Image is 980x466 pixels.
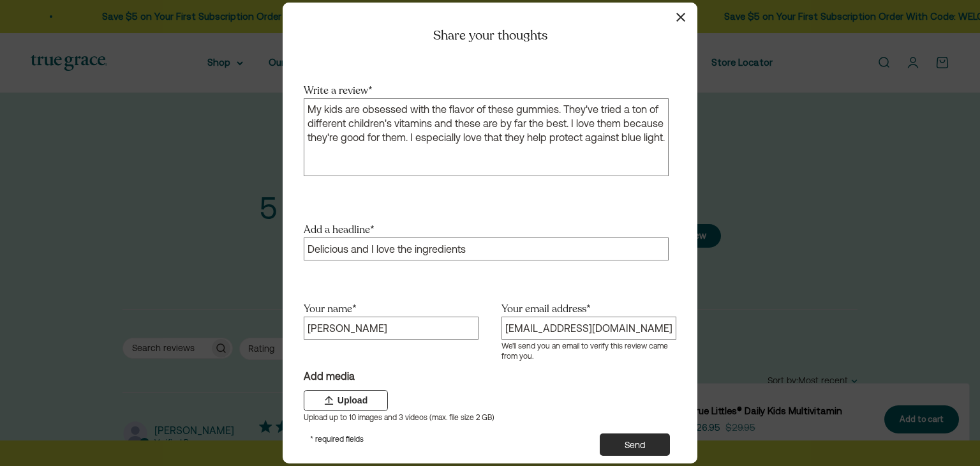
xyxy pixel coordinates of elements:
[304,390,388,411] div: Upload
[501,302,591,316] label: Your email address
[304,317,479,340] input: Your name
[304,84,373,98] label: Write a review
[501,317,676,340] input: Your email address
[304,237,669,260] input: Add a headline
[433,28,547,43] h2: Share your thoughts
[304,412,671,423] p: Upload up to 10 images and 3 videos (max. file size 2 GB)
[304,302,357,316] label: Your name
[304,369,671,384] div: Add media
[304,98,669,176] textarea: Write a review
[310,432,364,447] p: * required fields
[501,341,676,361] p: We'll send you an email to verify this review came from you.
[600,433,670,456] button: Send
[304,223,669,237] label: Add a headline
